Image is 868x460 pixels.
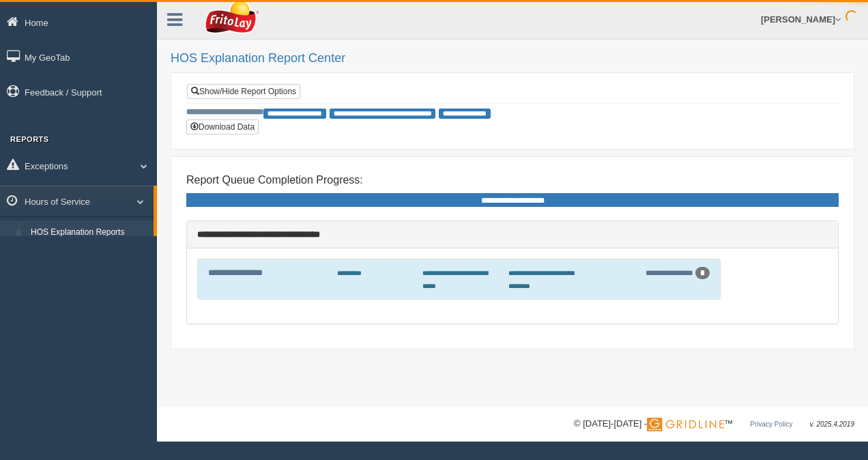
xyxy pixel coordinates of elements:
[186,174,839,186] h4: Report Queue Completion Progress:
[574,417,854,431] div: © [DATE]-[DATE] - ™
[647,418,724,431] img: Gridline
[171,52,854,66] h2: HOS Explanation Report Center
[186,119,259,134] button: Download Data
[187,84,300,99] a: Show/Hide Report Options
[810,420,854,428] span: v. 2025.4.2019
[25,220,154,245] a: HOS Explanation Reports
[750,420,792,428] a: Privacy Policy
